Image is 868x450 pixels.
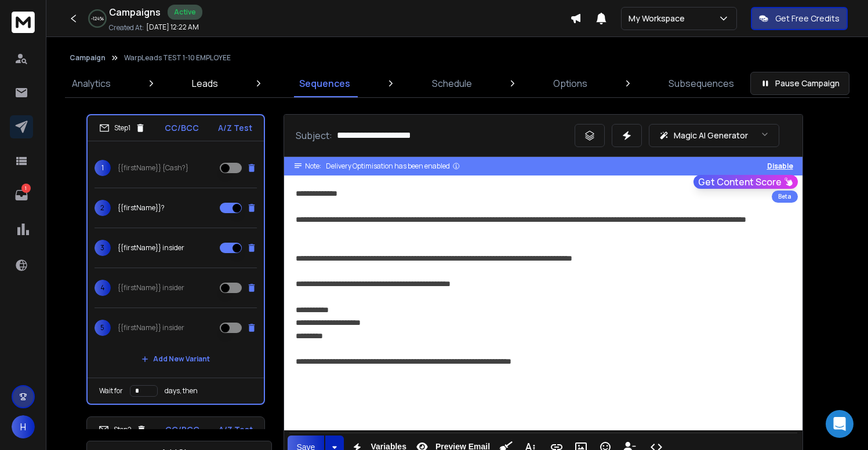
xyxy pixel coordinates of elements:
[146,23,199,32] p: [DATE] 12:22 AM
[767,162,793,171] button: Disable
[95,320,111,336] span: 5
[305,162,321,171] span: Note:
[10,184,33,207] a: 1
[165,424,199,436] p: CC/BCC
[546,69,594,97] a: Options
[132,347,219,371] button: Add New Variant
[124,53,231,63] p: WarpLeads TEST 1-10 EMPLOYEE
[21,184,31,193] p: 1
[662,69,741,97] a: Subsequences
[192,76,218,90] p: Leads
[669,76,734,90] p: Subsequences
[109,5,161,19] h1: Campaigns
[826,410,854,438] div: Open Intercom Messenger
[118,243,184,253] p: {{firstName}} insider
[91,15,104,22] p: -124 %
[326,162,460,171] div: Delivery Optimisation has been enabled
[165,386,198,396] p: days, then
[629,13,689,24] p: My Workspace
[299,76,350,90] p: Sequences
[118,283,184,292] p: {{firstName}} insider
[185,69,225,97] a: Leads
[12,415,35,438] button: H
[95,200,111,216] span: 2
[99,425,147,435] div: Step 2
[118,203,165,213] p: {{firstName}}?
[99,386,123,396] p: Wait for
[553,76,587,90] p: Options
[649,124,779,147] button: Magic AI Generator
[693,175,798,189] button: Get Content Score
[95,240,111,256] span: 3
[775,13,840,24] p: Get Free Credits
[99,123,146,133] div: Step 1
[772,191,798,203] div: Beta
[751,7,848,30] button: Get Free Credits
[95,280,111,296] span: 4
[165,122,199,134] p: CC/BCC
[72,76,111,90] p: Analytics
[218,122,252,134] p: A/Z Test
[118,163,188,173] p: {{firstName}} {Cash?}
[86,114,265,405] li: Step1CC/BCCA/Z Test1{{firstName}} {Cash?}2{{firstName}}?3{{firstName}} insider4{{firstName}} insi...
[750,72,849,95] button: Pause Campaign
[674,130,748,141] p: Magic AI Generator
[118,323,184,332] p: {{firstName}} insider
[109,23,144,32] p: Created At:
[95,160,111,176] span: 1
[70,53,106,63] button: Campaign
[65,69,118,97] a: Analytics
[219,424,253,436] p: A/Z Test
[432,76,472,90] p: Schedule
[425,69,479,97] a: Schedule
[292,69,357,97] a: Sequences
[168,5,202,20] div: Active
[296,129,332,142] p: Subject:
